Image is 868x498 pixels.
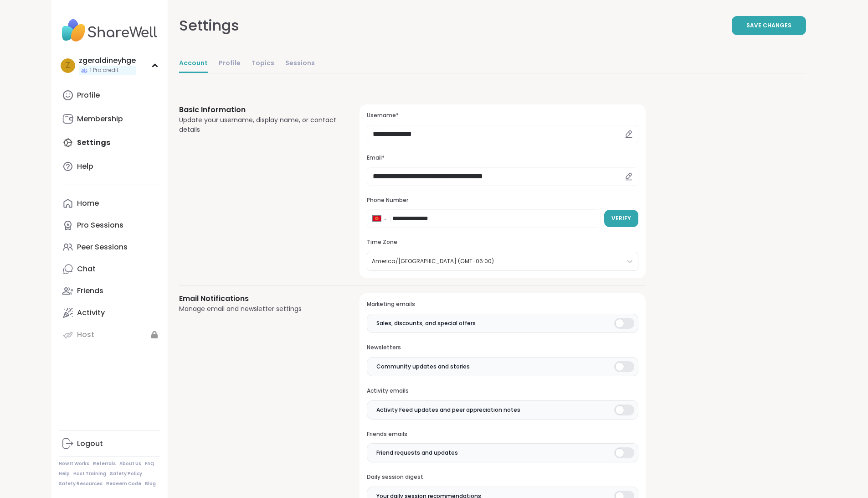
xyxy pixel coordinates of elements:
span: Verify [611,214,631,223]
h3: Phone Number [367,197,638,204]
h3: Basic Information [179,104,338,115]
h3: Activity emails [367,387,638,395]
a: Safety Resources [59,481,103,487]
h3: Marketing emails [367,301,638,308]
button: Verify [604,210,638,227]
a: Peer Sessions [59,236,160,258]
a: Blog [145,481,156,487]
span: Activity Feed updates and peer appreciation notes [376,406,520,414]
a: Safety Policy [110,471,142,477]
span: Sales, discounts, and special offers [376,319,476,327]
div: zgeraldineyhge [79,56,136,66]
a: Pro Sessions [59,214,160,236]
h3: Friends emails [367,431,638,438]
h3: Email Notifications [179,293,338,304]
a: Membership [59,108,160,130]
h3: Time Zone [367,239,638,246]
a: Referrals [93,461,116,467]
a: How It Works [59,461,89,467]
span: 1 Pro credit [90,67,118,74]
div: Chat [77,264,96,274]
a: Topics [252,55,274,73]
h3: Username* [367,112,638,119]
span: Community updates and stories [376,363,470,371]
a: Account [179,55,208,73]
span: Save Changes [746,21,791,30]
a: Home [59,192,160,214]
a: Help [59,156,160,177]
div: Help [77,161,93,171]
div: Membership [77,114,123,124]
div: Manage email and newsletter settings [179,304,338,314]
img: ShareWell Nav Logo [59,15,160,47]
span: Friend requests and updates [376,449,458,457]
div: Pro Sessions [77,220,123,230]
a: Profile [59,84,160,106]
div: Peer Sessions [77,242,128,252]
a: Logout [59,433,160,455]
button: Save Changes [732,16,806,35]
a: Friends [59,280,160,302]
div: Activity [77,308,105,318]
a: Chat [59,258,160,280]
a: FAQ [145,461,154,467]
div: Profile [77,90,100,100]
div: Home [77,198,99,208]
div: Settings [179,15,239,36]
div: Host [77,330,94,340]
a: Profile [219,55,241,73]
div: Friends [77,286,103,296]
h3: Newsletters [367,344,638,352]
h3: Daily session digest [367,473,638,481]
div: Logout [77,439,103,449]
a: Sessions [285,55,315,73]
h3: Email* [367,154,638,162]
a: Help [59,471,70,477]
a: About Us [119,461,141,467]
a: Redeem Code [106,481,141,487]
a: Host [59,324,160,346]
a: Host Training [73,471,106,477]
a: Activity [59,302,160,324]
span: z [66,60,70,72]
div: Update your username, display name, or contact details [179,115,338,135]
